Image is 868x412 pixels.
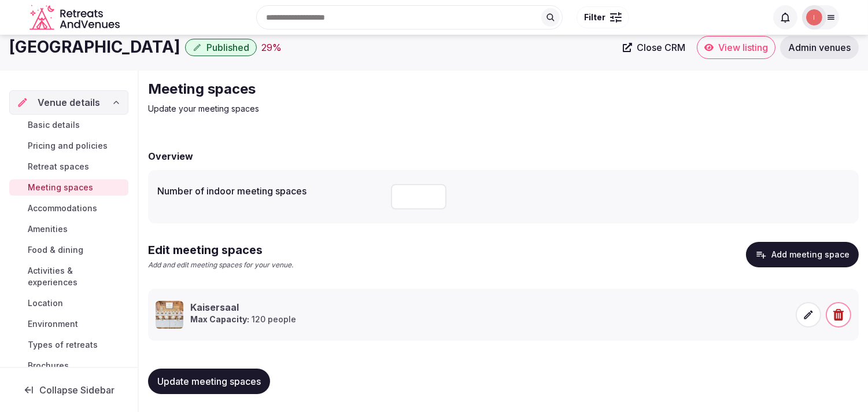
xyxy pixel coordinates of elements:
span: Update meeting spaces [157,376,261,387]
span: Accommodations [28,203,97,214]
span: Location [28,297,63,309]
h1: [GEOGRAPHIC_DATA] [9,36,180,58]
span: Brochures [28,360,69,371]
img: Kaisersaal [156,301,183,329]
a: View listing [697,36,775,59]
span: Venue details [38,95,100,109]
span: Types of retreats [28,339,98,351]
span: View listing [718,42,768,53]
button: Collapse Sidebar [9,377,128,403]
span: Collapse Sidebar [39,384,114,396]
a: Food & dining [9,242,128,258]
a: Retreat spaces [9,159,128,175]
img: Irene Gonzales [806,9,822,25]
label: Number of indoor meeting spaces [157,186,382,196]
a: Amenities [9,221,128,237]
span: Retreat spaces [28,161,89,172]
span: Basic details [28,119,80,131]
span: Activities & experiences [28,265,124,288]
div: 29 % [261,41,282,54]
span: Admin venues [788,42,851,53]
span: Food & dining [28,244,83,256]
a: Brochures [9,358,128,374]
h2: Overview [148,149,193,163]
a: Pricing and policies [9,138,128,154]
span: Published [206,42,249,53]
a: Visit the homepage [29,5,122,31]
span: Amenities [28,223,68,235]
button: Update meeting spaces [148,369,270,394]
strong: Max Capacity: [190,314,249,324]
p: 120 people [190,314,296,325]
button: Add meeting space [746,242,859,267]
span: Environment [28,318,78,330]
span: Pricing and policies [28,140,108,152]
p: Update your meeting spaces [148,103,537,115]
button: 29% [261,41,282,54]
a: Location [9,295,128,311]
a: Activities & experiences [9,263,128,290]
button: Published [185,39,257,56]
h3: Kaisersaal [190,301,296,314]
a: Close CRM [616,36,692,59]
a: Accommodations [9,200,128,216]
a: Admin venues [780,36,859,59]
h2: Meeting spaces [148,80,537,98]
span: Filter [584,12,605,23]
span: Meeting spaces [28,182,93,193]
a: Types of retreats [9,337,128,353]
h2: Edit meeting spaces [148,242,293,258]
span: Close CRM [637,42,685,53]
button: Filter [577,6,629,28]
a: Basic details [9,117,128,133]
a: Meeting spaces [9,179,128,196]
a: Environment [9,316,128,332]
svg: Retreats and Venues company logo [29,5,122,31]
p: Add and edit meeting spaces for your venue. [148,260,293,270]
